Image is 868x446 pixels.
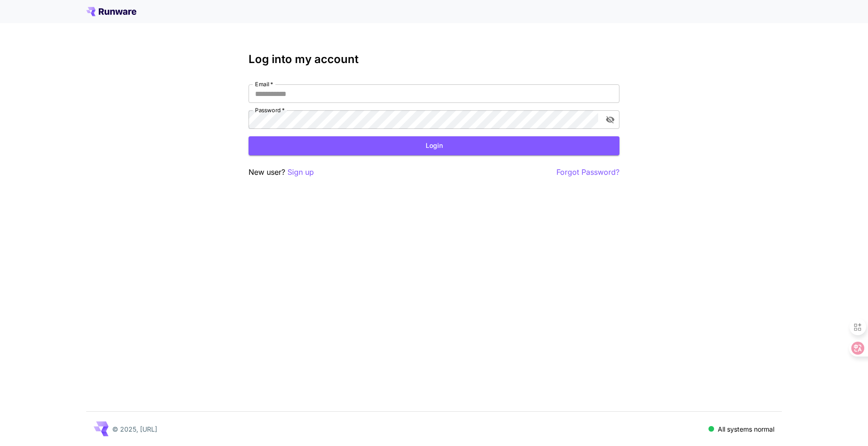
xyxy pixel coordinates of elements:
button: Login [249,136,619,155]
label: Password [255,106,285,114]
p: © 2025, [URL] [112,424,157,434]
button: Sign up [287,166,314,178]
button: Forgot Password? [556,166,619,178]
h3: Log into my account [249,53,619,66]
button: toggle password visibility [602,111,619,128]
label: Email [255,80,273,88]
p: New user? [249,166,314,178]
p: All systems normal [718,424,774,434]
